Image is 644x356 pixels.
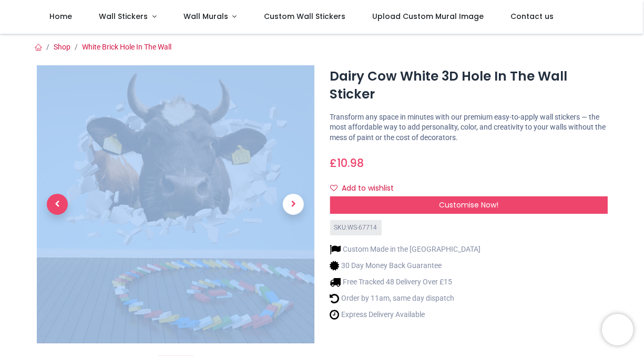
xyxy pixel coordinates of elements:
[47,194,68,215] span: Previous
[283,194,304,215] span: Next
[372,11,484,22] span: Upload Custom Mural Image
[330,67,608,104] h1: Dairy Cow White 3D Hole In The Wall Sticker
[330,220,382,235] div: SKU: WS-67714
[330,180,403,197] button: Add to wishlistAdd to wishlist
[183,11,228,22] span: Wall Murals
[510,11,554,22] span: Contact us
[330,112,608,143] p: Transform any space in minutes with our premium easy-to-apply wall stickers — the most affordable...
[439,200,498,210] span: Customise Now!
[330,293,481,304] li: Order by 11am, same day dispatch
[37,65,314,343] img: WS-67714-02
[330,309,481,320] li: Express Delivery Available
[330,244,481,255] li: Custom Made in the [GEOGRAPHIC_DATA]
[330,155,364,171] span: £
[264,11,345,22] span: Custom Wall Stickers
[330,260,481,271] li: 30 Day Money Back Guarantee
[49,11,72,22] span: Home
[99,11,148,22] span: Wall Stickers
[54,43,71,51] a: Shop
[37,107,78,302] a: Previous
[272,107,314,302] a: Next
[602,314,633,345] iframe: Brevo live chat
[330,276,481,288] li: Free Tracked 48 Delivery Over £15
[338,155,364,171] span: 10.98
[331,184,338,192] i: Add to wishlist
[83,43,172,51] a: White Brick Hole In The Wall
